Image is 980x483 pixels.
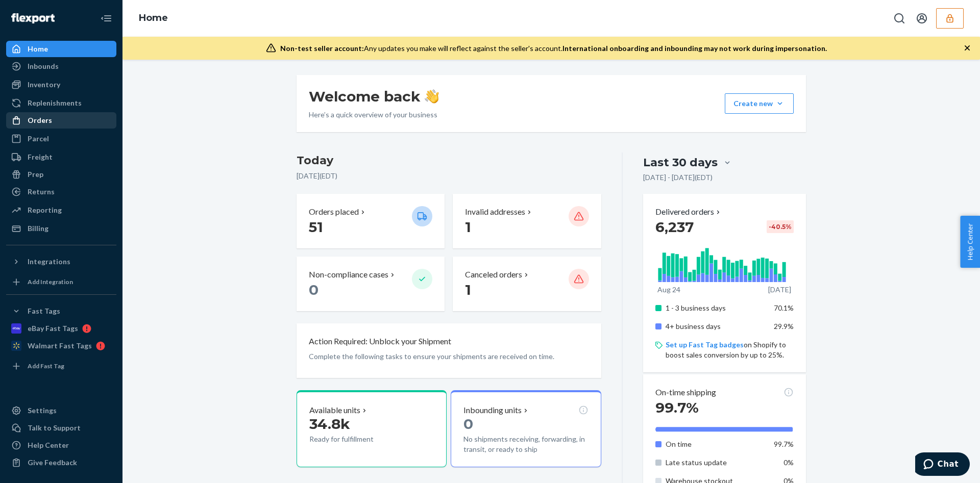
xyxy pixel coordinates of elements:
[889,8,910,29] button: Open Search Box
[28,440,69,450] div: Help Center
[912,8,932,29] button: Open account menu
[6,77,116,93] a: Inventory
[309,110,439,120] p: Here’s a quick overview of your business
[666,340,744,349] a: Set up Fast Tag badges
[463,415,473,433] span: 0
[28,98,82,108] div: Replenishments
[28,457,77,468] div: Give Feedback
[643,155,718,170] div: Last 30 days
[309,415,350,433] span: 34.8k
[309,281,318,298] span: 0
[131,4,176,33] ol: breadcrumbs
[28,306,60,316] div: Fast Tags
[6,112,116,129] a: Orders
[297,194,445,248] button: Orders placed 51
[453,194,601,248] button: Invalid addresses 1
[465,269,522,281] p: Canceled orders
[655,218,694,236] span: 6,237
[767,220,794,233] div: -40.5 %
[309,87,439,106] h1: Welcome back
[6,454,116,471] button: Give Feedback
[309,351,589,362] p: Complete the following tasks to ensure your shipments are received on time.
[6,95,116,111] a: Replenishments
[6,253,116,270] button: Integrations
[666,439,766,449] p: On time
[768,285,791,295] p: [DATE]
[280,44,364,53] span: Non-test seller account:
[6,320,116,337] a: eBay Fast Tags
[666,321,766,332] p: 4+ business days
[666,340,794,360] p: on Shopify to boost sales conversion by up to 25%.
[6,420,116,436] button: Talk to Support
[28,115,52,125] div: Orders
[465,281,471,298] span: 1
[28,134,49,144] div: Parcel
[28,341,92,351] div: Walmart Fast Tags
[774,440,794,448] span: 99.7%
[309,336,451,347] p: Action Required: Unblock your Shipment
[297,152,601,169] h3: Today
[28,323,78,334] div: eBay Fast Tags
[465,218,471,236] span: 1
[309,218,323,236] span: 51
[453,257,601,311] button: Canceled orders 1
[6,202,116,218] a: Reporting
[915,452,970,478] iframe: Opens a widget where you can chat to one of our agents
[6,437,116,453] a: Help Center
[309,404,360,416] p: Available units
[28,405,57,416] div: Settings
[960,216,980,268] button: Help Center
[28,223,48,234] div: Billing
[297,257,445,311] button: Non-compliance cases 0
[655,206,722,218] button: Delivered orders
[655,399,699,416] span: 99.7%
[297,171,601,181] p: [DATE] ( EDT )
[28,44,48,54] div: Home
[725,93,794,114] button: Create new
[463,404,522,416] p: Inbounding units
[783,458,794,467] span: 0%
[28,61,59,71] div: Inbounds
[28,423,81,433] div: Talk to Support
[655,387,716,398] p: On-time shipping
[465,206,525,218] p: Invalid addresses
[463,434,588,454] p: No shipments receiving, forwarding, in transit, or ready to ship
[6,41,116,57] a: Home
[6,402,116,419] a: Settings
[280,43,827,54] div: Any updates you make will reflect against the seller's account.
[28,80,60,90] div: Inventory
[28,187,55,197] div: Returns
[6,338,116,354] a: Walmart Fast Tags
[28,257,70,267] div: Integrations
[28,362,64,370] div: Add Fast Tag
[11,13,55,23] img: Flexport logo
[643,172,713,183] p: [DATE] - [DATE] ( EDT )
[657,285,680,295] p: Aug 24
[309,269,388,281] p: Non-compliance cases
[562,44,827,53] span: International onboarding and inbounding may not work during impersonation.
[28,152,53,162] div: Freight
[666,303,766,313] p: 1 - 3 business days
[139,12,168,23] a: Home
[6,220,116,237] a: Billing
[6,131,116,147] a: Parcel
[6,149,116,165] a: Freight
[451,390,601,468] button: Inbounding units0No shipments receiving, forwarding, in transit, or ready to ship
[96,8,116,29] button: Close Navigation
[6,166,116,183] a: Prep
[774,303,794,312] span: 70.1%
[425,89,439,104] img: hand-wave emoji
[28,205,62,215] div: Reporting
[666,457,766,468] p: Late status update
[6,274,116,290] a: Add Integration
[297,390,447,468] button: Available units34.8kReady for fulfillment
[309,206,359,218] p: Orders placed
[6,58,116,74] a: Inbounds
[6,184,116,200] a: Returns
[6,358,116,374] a: Add Fast Tag
[309,434,404,444] p: Ready for fulfillment
[6,303,116,319] button: Fast Tags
